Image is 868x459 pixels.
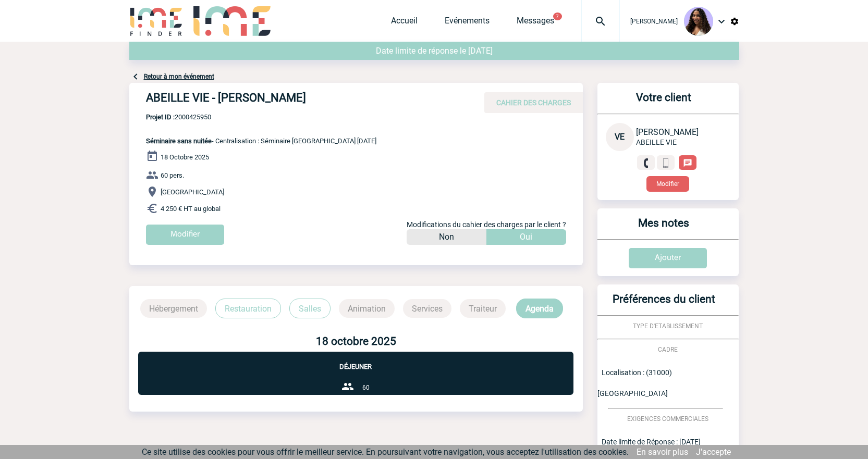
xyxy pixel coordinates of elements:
[636,138,677,146] span: ABEILLE VIE
[316,335,396,348] b: 18 octobre 2025
[684,7,713,36] img: 131234-0.jpg
[407,220,566,229] span: Modifications du cahier des charges par le client ?
[630,18,678,25] span: [PERSON_NAME]
[339,299,395,318] p: Animation
[602,91,726,114] h3: Votre client
[597,368,672,398] span: Localisation : (31000) [GEOGRAPHIC_DATA]
[161,171,184,179] span: 60 pers.
[146,113,175,121] b: Projet ID :
[615,132,625,142] span: VE
[138,352,573,370] p: Déjeuner
[658,346,678,353] span: CADRE
[553,13,562,20] button: 7
[161,188,224,196] span: [GEOGRAPHIC_DATA]
[146,113,376,121] span: 2000425950
[517,16,554,30] a: Messages
[646,176,689,192] button: Modifier
[341,380,354,393] img: group-24-px-b.png
[140,299,207,318] p: Hébergement
[496,98,571,107] span: CAHIER DES CHARGES
[636,127,699,137] span: [PERSON_NAME]
[683,158,692,168] img: chat-24-px-w.png
[602,438,701,446] span: Date limite de Réponse : [DATE]
[146,91,459,109] h4: ABEILLE VIE - [PERSON_NAME]
[602,293,726,315] h3: Préférences du client
[362,384,370,391] span: 60
[520,229,532,245] p: Oui
[633,322,703,330] span: TYPE D'ETABLISSEMENT
[146,137,212,145] span: Séminaire sans nuitée
[445,16,490,30] a: Evénements
[602,217,726,239] h3: Mes notes
[637,447,688,457] a: En savoir plus
[661,158,670,168] img: portable.png
[146,225,224,245] input: Modifier
[376,46,493,56] span: Date limite de réponse le [DATE]
[439,229,454,245] p: Non
[696,447,731,457] a: J'accepte
[146,137,376,145] span: - Centralisation : Séminaire [GEOGRAPHIC_DATA] [DATE]
[516,299,563,318] p: Agenda
[144,73,214,80] a: Retour à mon événement
[627,415,708,423] span: EXIGENCES COMMERCIALES
[161,153,209,161] span: 18 Octobre 2025
[641,158,651,168] img: fixe.png
[629,248,707,268] input: Ajouter
[391,16,418,30] a: Accueil
[460,299,506,318] p: Traiteur
[289,299,331,318] p: Salles
[129,6,184,36] img: IME-Finder
[142,447,629,457] span: Ce site utilise des cookies pour vous offrir le meilleur service. En poursuivant votre navigation...
[215,299,281,318] p: Restauration
[161,205,221,213] span: 4 250 € HT au global
[403,299,451,318] p: Services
